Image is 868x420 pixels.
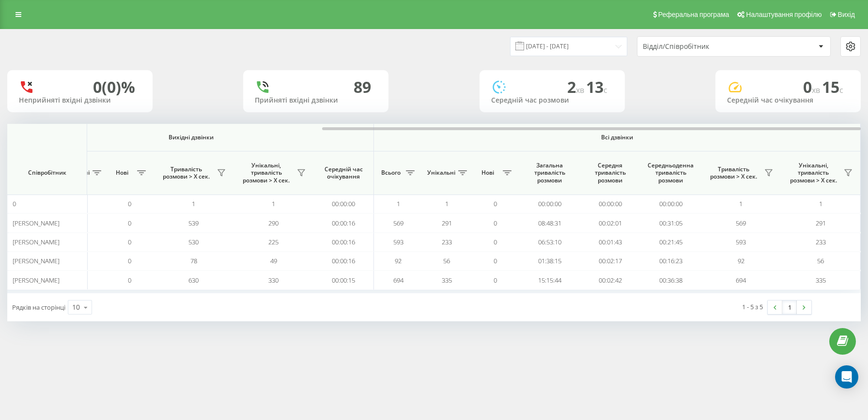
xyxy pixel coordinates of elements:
[839,85,843,95] span: c
[739,199,743,208] span: 1
[403,134,832,141] span: Всі дзвінки
[270,256,277,265] span: 49
[190,256,197,265] span: 78
[640,252,701,270] td: 00:16:23
[812,85,822,95] span: хв
[803,76,822,97] span: 0
[255,96,377,105] div: Прийняті вхідні дзвінки
[395,256,402,265] span: 92
[268,238,279,246] span: 225
[816,238,826,246] span: 233
[443,256,450,265] span: 56
[746,11,821,18] span: Налаштування профілю
[238,162,294,184] span: Унікальні, тривалість розмови > Х сек.
[742,302,763,312] div: 1 - 5 з 5
[393,276,403,285] span: 694
[393,219,403,227] span: 569
[491,96,613,105] div: Середній час розмови
[128,199,131,208] span: 0
[110,169,134,177] span: Нові
[397,199,400,208] span: 1
[494,238,497,246] span: 0
[188,219,199,227] span: 539
[643,43,759,51] div: Відділ/Співробітник
[640,270,701,289] td: 00:36:38
[576,85,586,95] span: хв
[640,233,701,252] td: 00:21:45
[580,233,640,252] td: 00:01:43
[494,219,497,227] span: 0
[567,76,586,97] span: 2
[819,199,822,208] span: 1
[580,252,640,270] td: 00:02:17
[128,219,131,227] span: 0
[313,233,374,252] td: 00:00:16
[580,270,640,289] td: 00:02:42
[727,96,849,105] div: Середній час очікування
[736,276,746,285] span: 694
[494,276,497,285] span: 0
[604,85,607,95] span: c
[706,165,761,180] span: Тривалість розмови > Х сек.
[445,199,449,208] span: 1
[393,238,403,246] span: 593
[13,219,60,227] span: [PERSON_NAME]
[580,195,640,213] td: 00:00:00
[580,213,640,232] td: 00:02:01
[268,276,279,285] span: 330
[519,213,580,232] td: 08:48:31
[494,256,497,265] span: 0
[128,276,131,285] span: 0
[586,76,607,97] span: 13
[442,276,452,285] span: 335
[658,11,729,18] span: Реферальна програма
[13,238,60,246] span: [PERSON_NAME]
[313,270,374,289] td: 00:00:15
[13,199,16,208] span: 0
[188,238,199,246] span: 530
[816,276,826,285] span: 335
[835,365,858,389] div: Open Intercom Messenger
[782,300,797,314] a: 1
[494,199,497,208] span: 0
[128,238,131,246] span: 0
[379,169,403,177] span: Всього
[640,213,701,232] td: 00:31:05
[736,238,746,246] span: 593
[519,252,580,270] td: 01:38:15
[648,162,694,184] span: Середньоденна тривалість розмови
[313,252,374,270] td: 00:00:16
[31,134,351,141] span: Вихідні дзвінки
[19,96,141,105] div: Неприйняті вхідні дзвінки
[587,162,633,184] span: Середня тривалість розмови
[15,169,78,177] span: Співробітник
[816,219,826,227] span: 291
[158,165,214,180] span: Тривалість розмови > Х сек.
[13,276,60,285] span: [PERSON_NAME]
[817,256,824,265] span: 56
[519,195,580,213] td: 00:00:00
[736,219,746,227] span: 569
[476,169,500,177] span: Нові
[192,199,195,208] span: 1
[93,78,135,96] div: 0 (0)%
[519,270,580,289] td: 15:15:44
[519,233,580,252] td: 06:53:10
[12,303,65,312] span: Рядків на сторінці
[738,256,744,265] span: 92
[188,276,199,285] span: 630
[72,302,80,312] div: 10
[313,195,374,213] td: 00:00:00
[786,162,841,184] span: Унікальні, тривалість розмови > Х сек.
[13,256,60,265] span: [PERSON_NAME]
[354,78,371,96] div: 89
[313,213,374,232] td: 00:00:16
[427,169,455,177] span: Унікальні
[527,162,573,184] span: Загальна тривалість розмови
[268,219,279,227] span: 290
[442,219,452,227] span: 291
[321,165,366,180] span: Середній час очікування
[128,256,131,265] span: 0
[822,76,843,97] span: 15
[838,11,855,18] span: Вихід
